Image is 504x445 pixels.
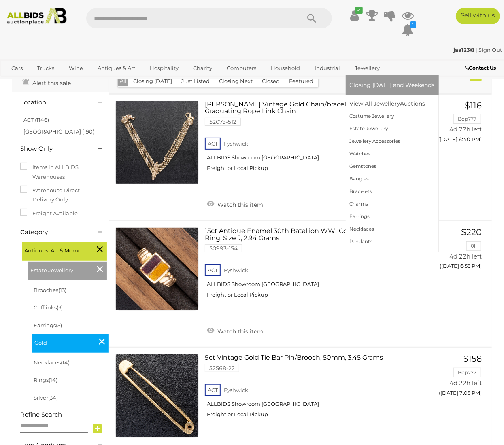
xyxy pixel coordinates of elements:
[23,128,94,135] a: [GEOGRAPHIC_DATA] (190)
[215,201,263,208] span: Watch this item
[215,328,263,335] span: Watch this item
[58,287,66,293] span: (13)
[20,209,78,218] label: Freight Available
[6,61,28,75] a: Cars
[34,359,70,366] a: Necklaces(14)
[56,322,62,328] span: (5)
[30,264,91,275] span: Estate Jewellery
[465,65,496,71] b: Contact Us
[20,163,101,182] label: Items in ALLBIDS Warehouses
[410,21,416,28] i: 1
[34,287,66,293] a: Brooches(13)
[6,75,32,88] a: Office
[34,377,57,383] a: Rings(14)
[4,8,70,25] img: Allbids.com.au
[92,61,140,75] a: Antiques & Art
[188,61,217,75] a: Charity
[20,76,73,88] a: Alert this sale
[211,101,422,178] a: [PERSON_NAME] Vintage Gold Chain/bracelet, 21+2cm, with Graduating Rope Link Chain 52073-512 ACT ...
[211,354,422,424] a: 9ct Vintage Gold Tie Bar Pin/Brooch, 50mm, 3.45 Grams 52568-22 ACT Fyshwick ALLBIDS Showroom [GEO...
[205,324,265,337] a: Watch this item
[456,8,500,24] a: Sell with us
[57,304,63,311] span: (3)
[20,411,107,418] h4: Refine Search
[349,8,361,23] a: ✔
[61,359,70,366] span: (14)
[23,117,49,123] a: ACT (1146)
[64,61,88,75] a: Wine
[291,8,332,28] button: Search
[145,61,184,75] a: Hospitality
[20,186,101,205] label: Warehouse Direct - Delivery Only
[49,377,57,383] span: (14)
[177,75,215,87] button: Just Listed
[453,47,476,53] a: jaa123
[34,336,95,348] span: Gold
[463,354,482,364] span: $158
[214,75,257,87] button: Closing Next
[476,47,477,53] span: |
[465,64,498,72] a: Contact Us
[221,61,262,75] a: Computers
[402,23,414,37] a: 1
[478,47,502,53] a: Sign Out
[34,394,58,401] a: Silver(34)
[310,61,346,75] a: Industrial
[34,304,63,311] a: Cufflinks(3)
[461,227,482,237] span: $220
[48,394,58,401] span: (34)
[350,61,385,75] a: Jewellery
[20,99,85,106] h4: Location
[30,79,71,87] span: Alert this sale
[453,47,474,53] strong: jaa123
[24,244,85,255] span: Antiques, Art & Memorabilia
[67,75,135,88] a: [GEOGRAPHIC_DATA]
[434,354,484,400] a: $158 Bop777 4d 22h left ([DATE] 7:05 PM)
[434,227,484,274] a: $220 0li 4d 22h left ([DATE] 6:53 PM)
[20,146,85,153] h4: Show Only
[266,61,305,75] a: Household
[465,100,482,110] span: $116
[128,75,177,87] button: Closing [DATE]
[34,322,62,328] a: Earrings(5)
[32,61,60,75] a: Trucks
[257,75,285,87] button: Closed
[211,227,422,304] a: 15ct Antique Enamel 30th Batallion WWI Colour Patch Sweetheart Ring, Size J, 2.94 Grams 50993-154...
[36,75,63,88] a: Sports
[355,7,363,14] i: ✔
[118,75,129,87] button: All
[434,101,484,147] a: $116 Bop777 4d 22h left ([DATE] 6:40 PM)
[205,198,265,210] a: Watch this item
[284,75,318,87] button: Featured
[20,229,85,236] h4: Category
